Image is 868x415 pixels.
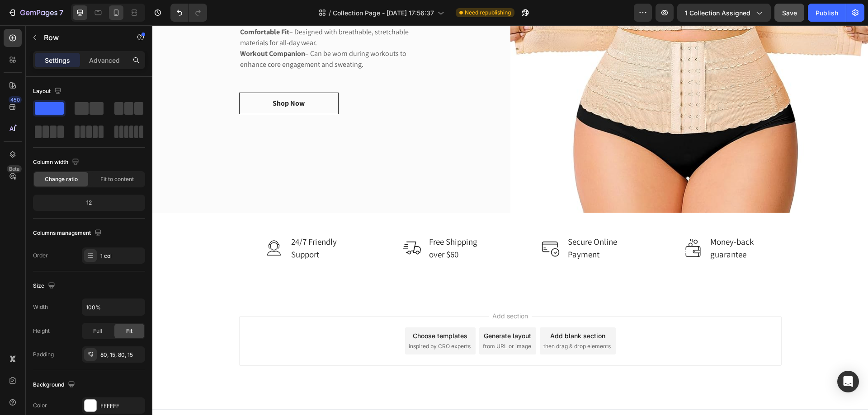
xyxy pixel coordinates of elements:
img: Alt Image [250,214,269,232]
p: Money-back [558,210,601,223]
div: Columns management [33,227,104,239]
p: 7 [59,7,63,18]
div: 450 [9,96,22,103]
span: Full [93,327,102,335]
iframe: Design area [152,25,868,415]
div: Undo/Redo [170,4,207,22]
div: Color [33,401,47,410]
p: Secure Online Payment [415,210,465,236]
span: / [329,8,331,18]
span: Collection Page - [DATE] 17:56:37 [333,8,434,18]
div: Background [33,379,77,391]
div: Column width [33,156,81,168]
span: from URL or image [330,317,379,325]
p: Advanced [89,56,120,65]
div: Padding [33,350,54,359]
p: Row [44,32,121,43]
span: 1 collection assigned [685,8,750,18]
div: 1 col [100,252,143,260]
div: Height [33,327,50,335]
div: 12 [35,196,143,209]
span: Change ratio [45,175,78,183]
p: Settings [45,56,70,65]
span: inspired by CRO experts [256,317,318,325]
div: FFFFFF [100,402,143,410]
div: Order [33,252,48,260]
button: 7 [4,4,67,22]
div: Choose templates [260,306,315,315]
div: Publish [816,8,838,18]
img: Alt Image [532,214,550,232]
div: Width [33,303,48,311]
button: Save [774,4,804,22]
img: Alt Image [389,214,407,232]
div: 80, 15, 80, 15 [100,351,143,359]
div: Generate layout [331,306,379,315]
span: Need republishing [465,9,511,17]
p: Free Shipping over $60 [277,210,325,236]
p: guarantee [558,223,601,236]
button: 1 collection assigned [677,4,771,22]
div: Size [33,280,57,292]
div: Layout [33,85,63,98]
input: Auto [82,299,145,315]
span: Fit [126,327,132,335]
span: Save [782,9,797,17]
span: Add section [336,286,379,295]
button: Publish [808,4,846,22]
span: Fit to content [100,175,134,183]
div: Beta [7,165,22,173]
span: then drag & drop elements [391,317,458,325]
div: Add blank section [398,306,453,315]
div: Open Intercom Messenger [837,371,859,392]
